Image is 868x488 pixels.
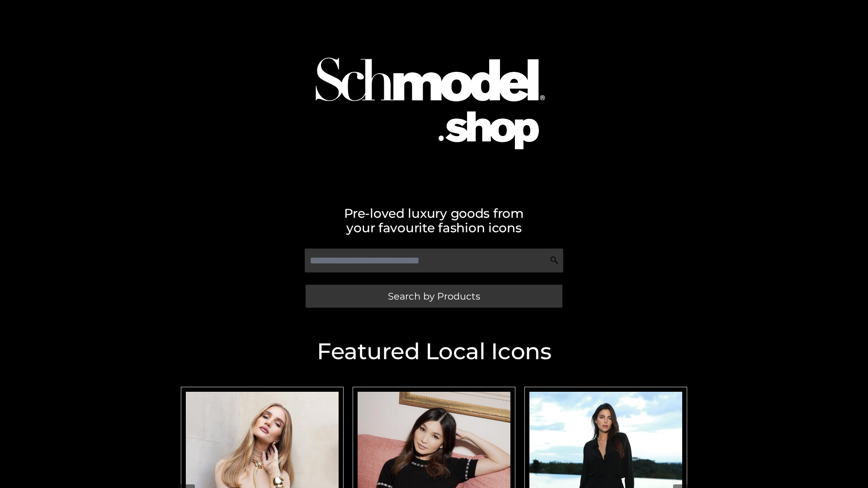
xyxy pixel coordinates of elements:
a: Search by Products [306,285,562,308]
h2: Featured Local Icons​ [176,340,692,363]
img: Search Icon [550,256,559,265]
h2: Pre-loved luxury goods from your favourite fashion icons [176,206,692,235]
span: Search by Products [388,291,480,301]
